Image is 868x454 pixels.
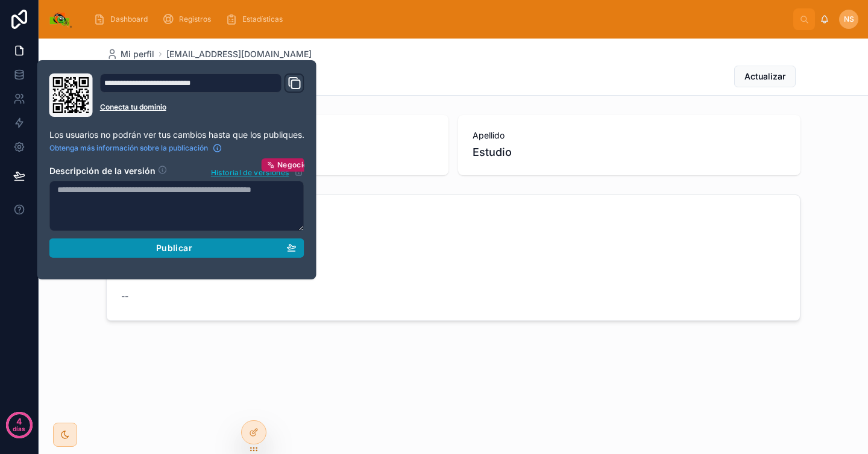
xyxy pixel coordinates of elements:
font: Actualizar [744,71,785,81]
a: Dashboard [90,8,156,30]
font: Conecta tu dominio [100,102,166,111]
font: [EMAIL_ADDRESS][DOMAIN_NAME] [166,49,312,59]
font: Estudio [473,146,512,158]
font: Negocio [277,160,307,169]
font: Historial de versiones [211,168,289,177]
a: Estadísticas [222,8,291,30]
font: Publicar [156,243,192,253]
span: Dashboard [110,14,148,24]
span: Registros [179,14,211,24]
a: Mi perfil [106,48,154,60]
font: Descripción de la versión [49,166,156,176]
button: Actualizar [734,66,796,87]
font: días [13,425,25,432]
font: Los usuarios no podrán ver tus cambios hasta que los publiques. [49,129,304,140]
button: Publicar [49,238,304,258]
font: -- [121,291,128,301]
a: [EMAIL_ADDRESS][DOMAIN_NAME] [166,48,312,60]
font: Mi perfil [121,49,154,59]
font: NS [844,14,854,23]
font: 4 [16,416,22,426]
button: Historial de versionesNegocio [210,165,304,178]
font: Apellido [473,130,505,140]
a: Conecta tu dominio [100,102,304,112]
span: Estadísticas [242,14,283,24]
img: Logotipo de la aplicación [48,10,74,29]
div: Dominio y enlace personalizado [100,73,304,117]
div: contenido desplazable [84,6,793,33]
a: Registros [159,8,219,30]
font: Obtenga más información sobre la publicación [49,143,208,152]
a: Obtenga más información sobre la publicación [49,143,222,153]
